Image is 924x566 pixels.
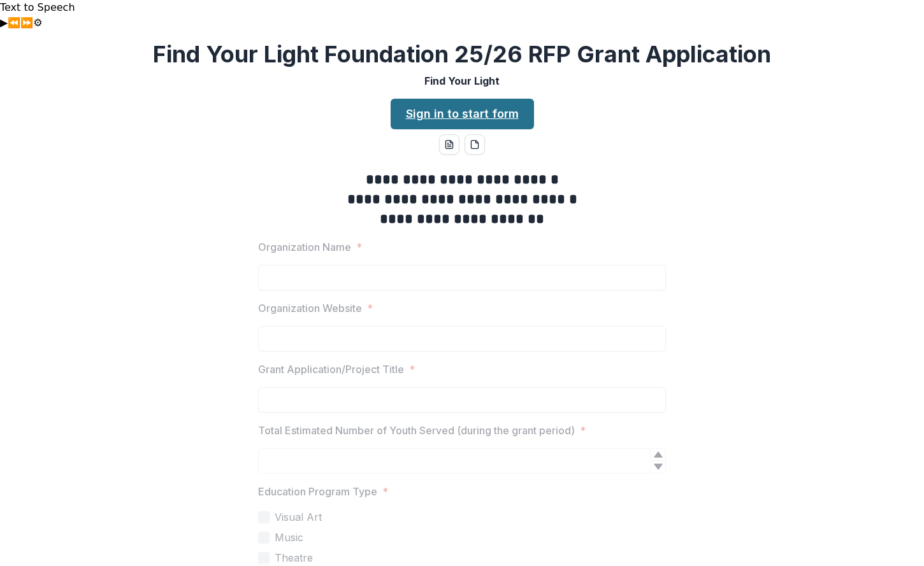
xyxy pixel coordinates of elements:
[258,423,575,438] p: Total Estimated Number of Youth Served (during the grant period)
[275,550,313,565] span: Theatre
[258,301,362,316] p: Organization Website
[391,99,534,129] a: Sign in to start form
[424,73,500,88] p: Find Your Light
[153,41,771,68] h2: Find Your Light Foundation 25/26 RFP Grant Application
[20,15,33,31] button: Forward
[8,15,20,31] button: Previous
[439,134,459,155] button: word-download
[258,239,351,255] p: Organization Name
[258,484,377,499] p: Education Program Type
[465,134,485,155] button: pdf-download
[258,362,404,377] p: Grant Application/Project Title
[275,509,322,525] span: Visual Art
[275,530,303,545] span: Music
[33,15,42,31] button: Settings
